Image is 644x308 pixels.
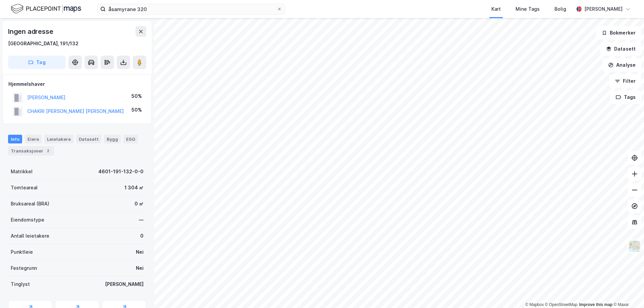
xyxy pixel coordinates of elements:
[8,80,146,88] div: Hjemmelshaver
[554,5,566,13] div: Bolig
[491,5,501,13] div: Kart
[25,135,42,143] div: Eiere
[602,58,641,72] button: Analyse
[596,26,641,40] button: Bokmerker
[136,264,144,272] div: Nei
[44,135,73,143] div: Leietakere
[525,302,544,307] a: Mapbox
[106,4,277,14] input: Søk på adresse, matrikkel, gårdeiere, leietakere eller personer
[131,106,142,114] div: 50%
[579,302,612,307] a: Improve this map
[11,280,30,288] div: Tinglyst
[124,184,144,192] div: 1 304 ㎡
[11,216,44,224] div: Eiendomstype
[11,232,49,240] div: Antall leietakere
[8,146,54,156] div: Transaksjoner
[45,147,51,154] div: 2
[8,40,78,48] div: [GEOGRAPHIC_DATA], 191/132
[609,74,641,88] button: Filter
[8,26,54,37] div: Ingen adresse
[11,184,38,192] div: Tomteareal
[98,168,144,176] div: 4601-191-132-0-0
[610,276,644,308] iframe: Chat Widget
[11,248,33,256] div: Punktleie
[610,90,641,104] button: Tags
[8,135,22,143] div: Info
[516,5,540,13] div: Mine Tags
[136,248,144,256] div: Nei
[11,168,33,176] div: Matrikkel
[105,280,144,288] div: [PERSON_NAME]
[11,200,49,208] div: Bruksareal (BRA)
[600,42,641,56] button: Datasett
[610,276,644,308] div: Kontrollprogram for chat
[11,264,37,272] div: Festegrunn
[545,302,578,307] a: OpenStreetMap
[123,135,138,143] div: ESG
[140,232,144,240] div: 0
[76,135,101,143] div: Datasett
[135,200,144,208] div: 0 ㎡
[104,135,121,143] div: Bygg
[139,216,144,224] div: —
[8,56,66,69] button: Tag
[131,92,142,100] div: 50%
[584,5,623,13] div: [PERSON_NAME]
[11,3,81,15] img: logo.f888ab2527a4732fd821a326f86c7f29.svg
[628,240,641,253] img: Z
